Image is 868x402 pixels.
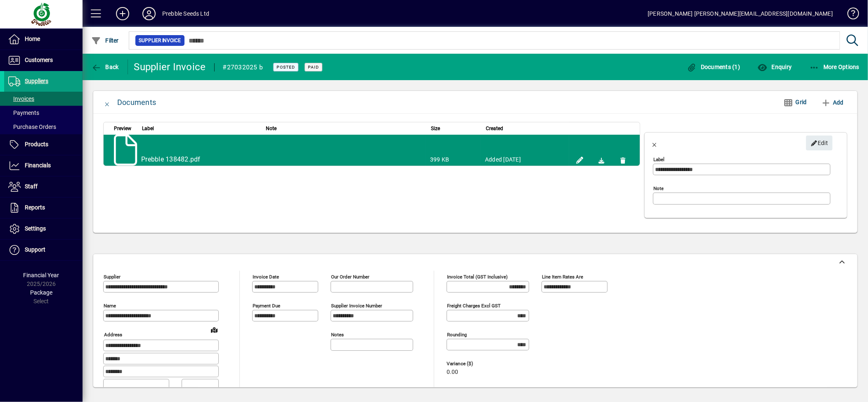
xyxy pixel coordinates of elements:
button: Edit [573,153,587,167]
span: Purchase Orders [8,124,56,130]
button: Filter [89,33,121,48]
mat-label: Notes [331,332,344,338]
a: Prebble 138482.pdf [141,155,201,163]
button: Close [97,93,117,112]
a: Reports [4,197,83,218]
span: Financial Year [24,272,59,278]
a: Home [4,29,83,50]
button: More Options [807,59,862,74]
div: Supplier Invoice [134,60,206,74]
div: 399 KB [430,155,477,164]
button: Remove [616,153,629,167]
a: Staff [4,176,83,197]
span: Payments [8,109,39,116]
div: #27032025 b [223,61,263,74]
span: Support [25,246,45,253]
span: More Options [809,64,860,70]
span: Products [25,141,48,147]
mat-label: Note [653,186,664,191]
span: Documents (1) [687,64,740,70]
span: Back [91,64,119,70]
span: Staff [25,183,38,190]
div: Prebble Seeds Ltd [162,7,209,20]
mat-label: Supplier [104,274,121,280]
span: Package [30,289,52,296]
span: Size [431,124,440,133]
span: Home [25,36,40,42]
mat-label: Payment due [253,303,280,309]
div: Added [DATE] [485,155,565,164]
mat-label: Name [104,303,116,309]
a: Support [4,240,83,260]
mat-label: Invoice date [253,274,279,280]
button: Profile [136,6,162,21]
a: Financials [4,155,83,176]
mat-label: Freight charges excl GST [447,303,501,309]
span: Paid [308,64,319,70]
span: Reports [25,204,45,211]
button: Enquiry [755,59,794,74]
a: Payments [4,106,83,120]
div: [PERSON_NAME] [PERSON_NAME][EMAIL_ADDRESS][DOMAIN_NAME] [648,7,833,20]
span: Variance ($) [447,361,496,366]
span: Settings [25,225,46,232]
span: Add [821,96,844,109]
a: View on map [208,323,221,336]
a: Download [595,153,608,167]
span: 0.00 [447,369,458,376]
button: Grid [777,95,814,110]
mat-label: Rounding [447,332,467,338]
span: Suppliers [25,78,48,84]
span: Note [266,124,277,133]
a: Invoices [4,92,83,106]
button: Close [645,133,665,153]
div: Documents [117,96,156,109]
a: Knowledge Base [841,2,858,29]
span: Invoices [8,95,34,102]
span: Label [142,124,154,133]
button: Add [109,6,136,21]
span: Preview [114,124,131,133]
a: Settings [4,219,83,239]
button: Edit [806,136,833,150]
span: Customers [25,57,53,63]
button: Documents (1) [685,59,743,74]
span: Supplier Invoice [139,36,181,45]
a: Purchase Orders [4,120,83,134]
mat-label: Line item rates are [542,274,583,280]
a: Products [4,134,83,155]
span: Edit [811,136,828,150]
span: Filter [91,37,119,44]
mat-label: Our order number [331,274,369,280]
app-page-header-button: Back [83,59,128,74]
button: Back [89,59,121,74]
mat-label: Label [653,157,665,162]
span: Enquiry [757,64,792,70]
mat-label: Supplier invoice number [331,303,382,309]
mat-label: Invoice Total (GST inclusive) [447,274,508,280]
span: Grid [783,95,807,109]
span: Financials [25,162,51,169]
span: Created [486,124,503,133]
a: Customers [4,50,83,71]
button: Add [818,95,847,110]
span: Posted [277,64,295,70]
